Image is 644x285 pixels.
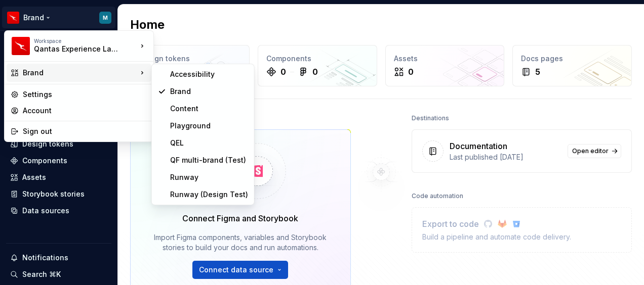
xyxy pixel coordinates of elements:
div: Content [170,104,248,114]
div: Playground [170,121,248,131]
div: QF multi-brand (Test) [170,155,248,165]
div: Qantas Experience Language [34,44,120,54]
img: 6b187050-a3ed-48aa-8485-808e17fcee26.png [12,37,30,55]
div: Accessibility [170,69,248,79]
div: Runway (Design Test) [170,189,248,200]
div: Settings [23,89,147,100]
div: Sign out [23,126,147,136]
div: Workspace [34,38,137,44]
div: Brand [23,68,137,78]
div: Brand [170,86,248,97]
div: QEL [170,138,248,148]
div: Runway [170,172,248,182]
div: Account [23,106,147,116]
